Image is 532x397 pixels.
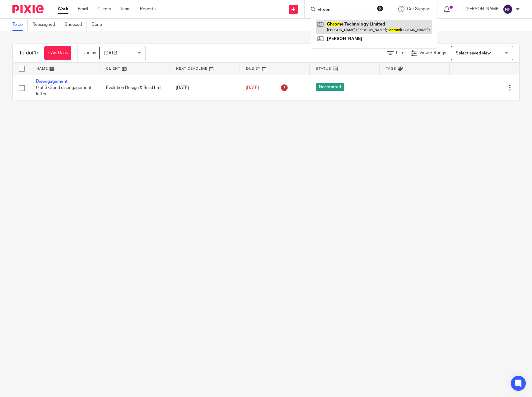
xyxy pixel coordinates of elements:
span: Filter [396,51,406,55]
td: [DATE] [170,75,240,100]
a: Reports [140,6,156,12]
span: [DATE] [246,86,259,90]
div: --- [386,85,443,91]
a: Snoozed [65,19,87,31]
a: + Add task [44,46,71,60]
p: Due by [82,50,96,56]
h1: To do [19,50,38,56]
a: Work [58,6,68,12]
span: Tags [386,67,396,70]
a: Done [91,19,107,31]
span: Not started [316,83,344,91]
span: View Settings [419,51,446,55]
button: Clear [377,5,383,12]
span: Select saved view [456,51,491,55]
a: Reassigned [32,19,60,31]
a: Email [78,6,88,12]
input: Search [317,7,373,13]
span: Get Support [407,7,431,11]
p: [PERSON_NAME] [465,6,500,12]
span: 0 of 5 · Send disengagement letter [36,86,91,96]
img: svg%3E [503,4,513,14]
a: Clients [97,6,111,12]
a: To do [12,19,28,31]
span: (1) [32,50,38,55]
img: Pixie [12,5,44,13]
span: [DATE] [104,51,117,55]
td: Evolution Design & Build Ltd [100,75,170,100]
a: Disengagement [36,79,68,84]
a: Team [120,6,131,12]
